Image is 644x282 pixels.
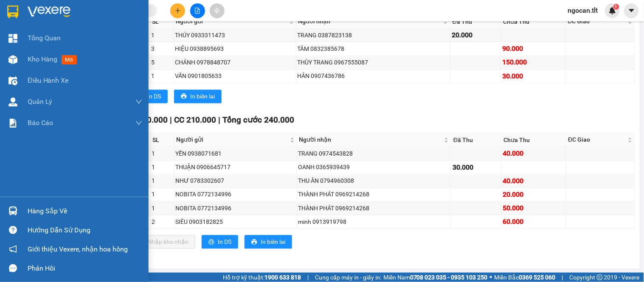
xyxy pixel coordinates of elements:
[568,135,626,145] span: ĐC Giao
[502,133,566,147] th: Chưa Thu
[298,58,449,67] div: THÙY TRANG 0967555087
[9,264,17,272] span: message
[175,45,295,54] div: HIỆU 0938895693
[130,115,168,125] span: CR 30.000
[298,45,449,54] div: TÂM 0832385678
[202,235,238,249] button: printerIn DS
[194,8,200,14] span: file-add
[490,276,492,279] span: ⚪️
[9,245,17,253] span: notification
[150,15,174,29] th: SL
[190,3,205,18] button: file-add
[223,273,301,282] span: Hỗ trợ kỹ thuật:
[8,55,17,64] img: warehouse-icon
[151,72,172,81] div: 1
[190,92,215,101] span: In biên lai
[131,90,168,103] button: printerIn DS
[298,163,450,172] div: OANH 0365939439
[219,115,221,125] span: |
[628,7,636,14] span: caret-down
[151,31,172,40] div: 1
[176,17,287,26] span: Người gửi
[170,3,185,18] button: plus
[28,205,142,218] div: Hàng sắp về
[561,5,605,16] span: ngocan.tlt
[175,58,295,67] div: CHÁNH 0978848707
[245,235,292,249] button: printerIn biên lai
[210,3,225,18] button: aim
[175,72,295,81] div: VẤN 0901805633
[261,237,285,247] span: In biên lai
[28,224,142,237] div: Hướng dẫn sử dụng
[151,133,174,147] th: SL
[28,262,142,275] div: Phản hồi
[147,92,161,101] span: In DS
[615,4,618,10] span: 1
[7,6,18,18] img: logo-vxr
[597,274,603,280] span: copyright
[135,98,142,105] span: down
[151,58,172,67] div: 5
[8,34,17,43] img: dashboard-icon
[8,98,17,106] img: warehouse-icon
[562,273,563,282] span: |
[135,120,142,126] span: down
[170,115,172,125] span: |
[151,45,172,54] div: 3
[152,176,173,186] div: 1
[28,33,61,43] span: Tổng Quan
[176,149,295,159] div: YẾN 0938071681
[298,31,449,40] div: TRANG 0387823138
[181,93,187,100] span: printer
[214,8,220,14] span: aim
[519,274,556,281] strong: 0369 525 060
[176,218,295,227] div: SIÊU 0903182825
[152,204,173,213] div: 1
[503,148,565,159] div: 40.000
[218,237,231,247] span: In DS
[28,75,69,86] span: Điều hành xe
[503,203,565,214] div: 50.000
[451,133,502,147] th: Đã Thu
[315,273,381,282] span: Cung cấp máy in - giấy in:
[208,239,214,246] span: printer
[298,190,450,199] div: THÀNH PHÁT 0969214268
[501,15,565,29] th: Chưa Thu
[298,149,450,159] div: TRANG 0974543828
[174,90,222,103] button: printerIn biên lai
[299,135,443,145] span: Người nhận
[8,207,17,215] img: warehouse-icon
[223,115,295,125] span: Tổng cước 240.000
[175,31,295,40] div: THÚY 0933311473
[502,44,564,54] div: 90.000
[568,17,626,26] span: ĐC Giao
[176,204,295,213] div: NOBITA 0772134996
[9,226,17,234] span: question-circle
[152,190,173,199] div: 1
[175,8,181,14] span: plus
[251,239,257,246] span: printer
[383,273,488,282] span: Miền Nam
[8,119,17,128] img: solution-icon
[28,117,53,128] span: Báo cáo
[176,163,295,172] div: THUẬN 0906645717
[503,217,565,227] div: 60.000
[62,55,77,64] span: mới
[503,190,565,200] div: 20.000
[410,274,488,281] strong: 0708 023 035 - 0935 103 250
[264,274,301,281] strong: 1900 633 818
[152,218,173,227] div: 2
[450,15,501,29] th: Đã Thu
[503,176,565,187] div: 40.000
[152,163,173,172] div: 1
[298,72,449,81] div: HÂN 0907436786
[502,57,564,68] div: 150.000
[298,204,450,213] div: THÀNH PHÁT 0969214268
[177,135,288,145] span: Người gửi
[28,55,57,63] span: Kho hàng
[174,115,217,125] span: CC 210.000
[624,3,639,18] button: caret-down
[453,162,500,173] div: 30.000
[28,96,52,107] span: Quản Lý
[176,176,295,186] div: NHƯ 0783302607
